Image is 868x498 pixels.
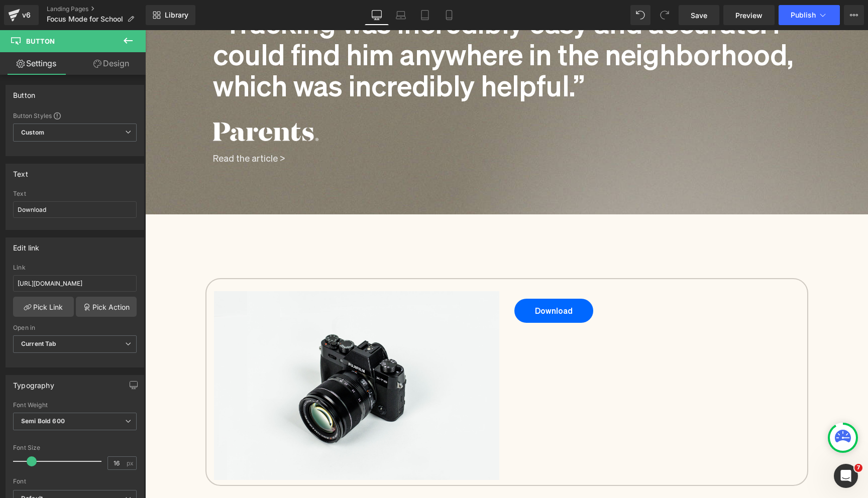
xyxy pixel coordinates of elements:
[779,5,840,25] button: Publish
[13,478,137,485] div: Font
[413,5,437,25] a: Tablet
[854,464,862,472] span: 7
[165,11,188,20] span: Library
[723,5,775,25] a: Preview
[369,269,448,293] a: Download
[791,11,816,19] span: Publish
[365,5,389,25] a: Desktop
[21,129,44,137] b: Custom
[75,52,148,75] a: Design
[13,444,137,451] div: Font Size
[13,238,40,252] div: Edit link
[47,15,123,23] span: Focus Mode for School
[13,275,137,292] input: https://your-shop.myshopify.com
[13,376,54,390] div: Typography
[390,274,427,286] span: Download
[127,460,135,466] span: px
[13,85,35,99] div: Button
[13,190,137,197] div: Text
[655,5,675,25] button: Redo
[630,5,650,25] button: Undo
[844,5,864,25] button: More
[389,5,413,25] a: Laptop
[21,417,65,425] b: Semi Bold 600
[437,5,461,25] a: Mobile
[13,164,28,178] div: Text
[13,402,137,409] div: Font Weight
[20,9,33,22] div: v6
[26,37,55,45] span: Button
[76,297,137,317] a: Pick Action
[834,464,858,488] iframe: Intercom live chat
[13,297,74,317] a: Pick Link
[146,5,195,25] a: New Library
[13,264,137,271] div: Link
[21,340,57,347] b: Current Tab
[4,5,39,25] a: v6
[13,111,137,119] div: Button Styles
[47,5,146,13] a: Landing Pages
[13,324,137,331] div: Open in
[735,10,763,21] span: Preview
[691,10,707,21] span: Save
[68,121,140,134] a: Read the article >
